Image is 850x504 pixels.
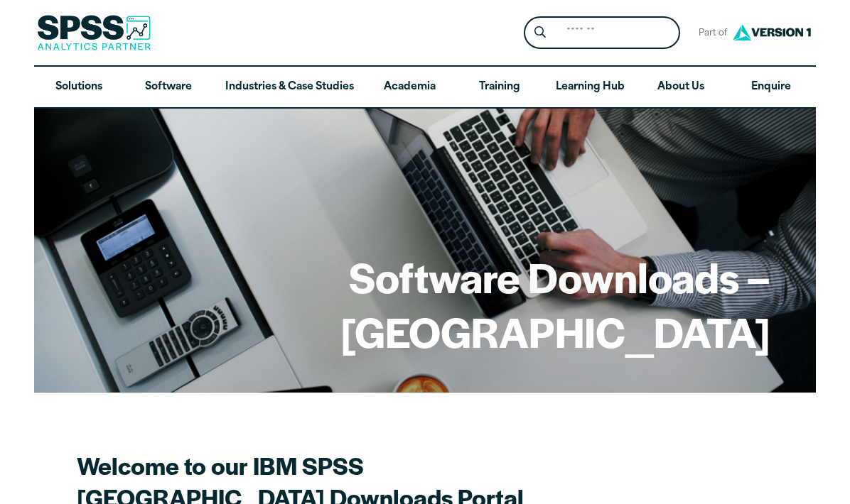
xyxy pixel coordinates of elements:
img: SPSS Analytics Partner [37,15,151,50]
a: Academia [365,67,455,108]
a: Solutions [34,67,124,108]
img: Version1 Logo [729,19,814,45]
h1: Software Downloads – [GEOGRAPHIC_DATA] [80,249,770,359]
a: Software [124,67,213,108]
nav: Desktop version of site main menu [34,67,816,108]
svg: Search magnifying glass icon [534,26,546,38]
button: Search magnifying glass icon [527,20,554,46]
span: Part of [692,23,729,44]
form: Site Header Search Form [524,16,680,50]
a: Learning Hub [544,67,636,108]
a: Training [455,67,544,108]
a: Industries & Case Studies [214,67,365,108]
a: Enquire [726,67,816,108]
a: About Us [636,67,726,108]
